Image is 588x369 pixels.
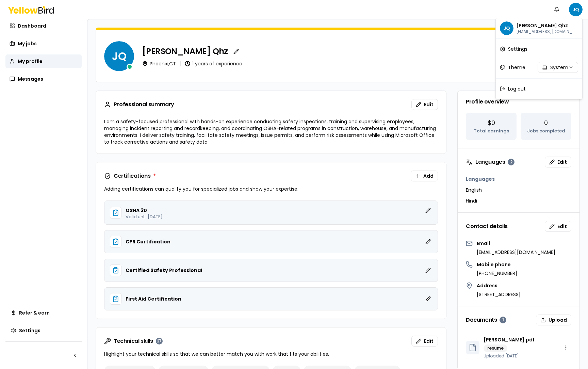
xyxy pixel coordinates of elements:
span: Log out [508,85,526,92]
p: Juan Test Qhz [516,22,576,29]
span: JQ [500,21,513,35]
span: Settings [508,46,527,52]
span: Theme [508,64,525,71]
p: jcamilo+test-1_15-10-2025@goyellowbird.com [516,29,576,34]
